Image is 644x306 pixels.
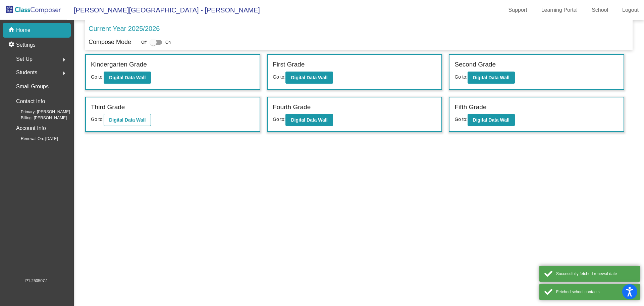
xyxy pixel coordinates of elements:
[454,117,467,122] span: Go to:
[10,115,67,121] span: Billing: [PERSON_NAME]
[91,102,125,112] label: Third Grade
[16,124,46,133] p: Account Info
[273,60,305,70] label: First Grade
[60,56,68,64] mat-icon: arrow_right
[291,117,327,123] b: Digital Data Wall
[91,74,104,80] span: Go to:
[67,5,260,15] span: [PERSON_NAME][GEOGRAPHIC_DATA] - [PERSON_NAME]
[556,271,635,277] div: Successfully fetched renewal date
[104,114,151,126] button: Digital Data Wall
[473,75,509,80] b: Digital Data Wall
[536,5,583,15] a: Learning Portal
[291,75,327,80] b: Digital Data Wall
[141,39,147,45] span: Off
[454,60,496,70] label: Second Grade
[16,41,36,49] p: Settings
[586,5,613,15] a: School
[109,117,146,123] b: Digital Data Wall
[165,39,171,45] span: On
[273,74,285,80] span: Go to:
[617,5,644,15] a: Logout
[454,102,486,112] label: Fifth Grade
[89,38,131,47] p: Compose Mode
[473,117,509,123] b: Digital Data Wall
[89,24,160,34] p: Current Year 2025/2026
[273,117,285,122] span: Go to:
[16,68,37,77] span: Students
[285,114,333,126] button: Digital Data Wall
[8,41,16,49] mat-icon: settings
[91,60,147,70] label: Kindergarten Grade
[503,5,533,15] a: Support
[285,72,333,84] button: Digital Data Wall
[468,114,515,126] button: Digital Data Wall
[16,82,49,91] p: Small Groups
[16,97,45,106] p: Contact Info
[468,72,515,84] button: Digital Data Wall
[91,117,104,122] span: Go to:
[104,72,151,84] button: Digital Data Wall
[16,54,33,64] span: Set Up
[10,109,70,115] span: Primary: [PERSON_NAME]
[556,289,635,295] div: Fetched school contacts
[8,26,16,34] mat-icon: home
[16,26,31,34] p: Home
[109,75,146,80] b: Digital Data Wall
[10,136,58,142] span: Renewal On: [DATE]
[454,74,467,80] span: Go to:
[273,102,311,112] label: Fourth Grade
[60,69,68,77] mat-icon: arrow_right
